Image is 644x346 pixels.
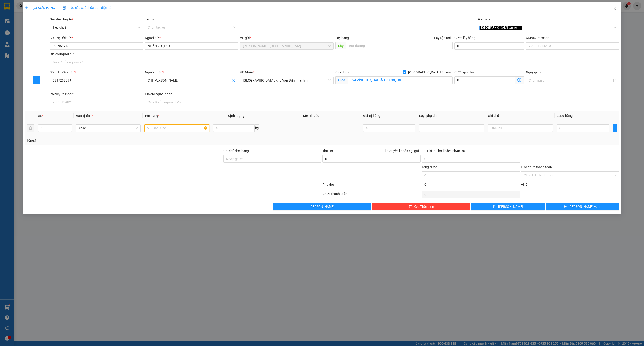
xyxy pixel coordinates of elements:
span: Giá trị hàng [363,114,380,118]
button: save[PERSON_NAME] [471,203,545,210]
button: delete [27,124,34,132]
input: Dọc đường [346,42,453,49]
span: [PHONE_NUMBER] [2,16,35,24]
input: VD: Bàn, Ghế [144,124,209,132]
span: Kích thước [303,114,319,118]
span: [GEOGRAPHIC_DATA] tận nơi [479,26,522,30]
button: Close [608,2,621,15]
span: Xóa Thông tin [414,204,434,209]
span: Chuyển khoản ng. gửi [386,148,421,153]
input: Ghi chú đơn hàng [223,155,322,163]
span: Giao hàng [335,70,350,74]
input: 0 [363,124,416,132]
label: Cước lấy hàng [454,36,475,40]
div: CMND/Passport [526,35,619,40]
span: VP Nhận [240,70,253,74]
button: deleteXóa Thông tin [372,203,470,210]
span: [PERSON_NAME] [498,204,523,209]
span: Khác [78,125,138,132]
span: VND [521,183,527,186]
span: Tên hàng [144,114,160,118]
div: CMND/Passport [50,92,143,97]
span: plus [33,78,40,82]
input: Địa chỉ của người nhận [145,99,238,106]
th: Loại phụ phí [417,111,486,120]
strong: PHIẾU DÁN LÊN HÀNG [33,2,94,8]
span: Định lượng [228,114,244,118]
button: plus [613,124,617,132]
input: Ngày giao [529,78,612,83]
span: Yêu cầu xuất hóa đơn điện tử [63,6,112,10]
th: Ghi chú [486,111,555,120]
span: plus [25,6,28,9]
span: Lấy hàng [335,36,349,40]
span: Thu Hộ [322,149,333,153]
button: plus [33,76,40,84]
div: SĐT Người Nhận [50,70,143,75]
span: [GEOGRAPHIC_DATA] tận nơi [406,70,453,75]
span: SL [38,114,42,118]
span: Tiêu chuẩn [53,24,140,31]
span: printer [564,205,567,208]
img: icon [63,6,66,10]
span: [PERSON_NAME] và In [569,204,601,209]
input: Địa chỉ của người gửi [50,59,143,66]
span: Ngày in phiếu: 16:19 ngày [31,9,96,14]
div: SĐT Người Gửi [50,35,143,40]
label: Ghi chú đơn hàng [223,149,249,153]
input: Cước lấy hàng [454,42,524,50]
span: delete [409,205,412,208]
span: kg [255,124,259,132]
div: Địa chỉ người gửi [50,52,143,57]
label: Cước giao hàng [454,70,477,74]
strong: CSKH: [13,16,25,20]
input: Cước giao hàng [454,76,515,84]
label: Gán nhãn [478,17,492,21]
span: [PERSON_NAME] [310,204,334,209]
input: Ghi Chú [488,124,553,132]
span: close [518,26,521,29]
span: close [613,7,617,10]
span: CÔNG TY TNHH CHUYỂN PHÁT NHANH BẢO AN [37,16,93,24]
span: dollar-circle [517,78,521,82]
span: Gói vận chuyển [50,17,73,21]
span: save [493,205,496,208]
span: Hà Nội: Kho Văn Điển Thanh Trì [243,77,330,84]
div: Tổng: 1 [27,138,248,143]
button: printer[PERSON_NAME] và In [546,203,619,210]
span: Tổng cước [422,165,437,169]
input: Giao tận nơi [348,76,453,84]
span: Giao [335,76,348,84]
div: Người gửi [145,35,238,40]
div: Phụ thu [322,182,421,190]
div: Địa chỉ người nhận [145,92,238,97]
span: Mã đơn: KQ121310250024 [2,28,70,34]
div: VP gửi [240,35,333,40]
span: Cước hàng [557,114,573,118]
span: TẠO ĐƠN HÀNG [25,6,55,10]
span: Lấy tận nơi [432,35,453,40]
label: Ngày giao [526,70,541,74]
div: Người nhận [145,70,238,75]
label: Tác vụ [145,17,154,21]
span: plus [613,126,617,130]
label: Hình thức thanh toán [521,165,552,169]
span: Đơn vị tính [76,114,93,118]
span: Phí thu hộ khách nhận trả [425,148,467,153]
span: Lấy [335,42,346,49]
div: Chưa thanh toán [322,191,421,199]
span: user-add [232,79,235,82]
button: [PERSON_NAME] [273,203,371,210]
span: Hồ Chí Minh : Kho Quận 12 [243,43,330,49]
